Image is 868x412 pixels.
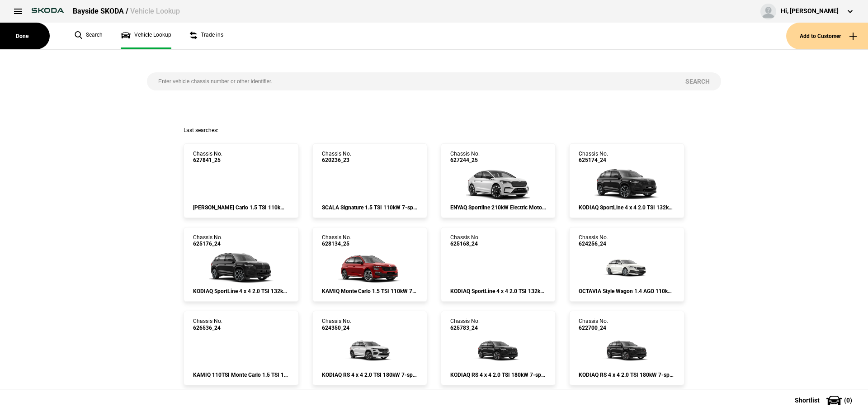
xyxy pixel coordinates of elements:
[193,372,289,378] div: KAMIQ 110TSI Monte Carlo 1.5 TSI 110kW 7-speed Auto
[781,389,868,412] button: Shortlist(0)
[322,157,351,163] span: 620236_23
[786,23,868,49] button: Add to Customer
[450,151,480,164] div: Chassis No.
[579,318,608,331] div: Chassis No.
[579,288,675,294] div: OCTAVIA Style Wagon 1.4 AGO 110kW 8-speed Auto.
[579,151,608,164] div: Chassis No.
[193,241,222,247] span: 625176_24
[322,318,351,331] div: Chassis No.
[844,397,852,403] span: ( 0 )
[322,325,351,331] span: 624350_24
[27,4,68,17] img: skoda.png
[450,318,480,331] div: Chassis No.
[450,372,546,378] div: KODIAQ RS 4 x 4 2.0 TSI 180kW 7-speed Auto.
[579,372,675,378] div: KODIAQ RS 4 x 4 2.0 TSI 180kW 7-speed Auto.
[193,288,289,294] div: KODIAQ SportLine 4 x 4 2.0 TSI 132kW 7-speed Auto.
[193,325,222,331] span: 626536_24
[121,23,171,49] a: Vehicle Lookup
[322,372,418,378] div: KODIAQ RS 4 x 4 2.0 TSI 180kW 7-speed Auto.
[466,164,530,200] img: Skoda_5ACQK2_25_EA_2Y2Y_ext.png
[450,204,546,211] div: ENYAQ Sportline 210kW Electric Motor Single Speed
[322,204,418,211] div: SCALA Signature 1.5 TSI 110kW 7-speed Auto.
[450,325,480,331] span: 625783_24
[209,247,273,284] img: Skoda_NS7RRZ_24_HG_1Z1Z_PB3_PH1_WL7_ext.png
[579,157,608,163] span: 625174_24
[450,234,480,247] div: Chassis No.
[579,204,675,211] div: KODIAQ SportLine 4 x 4 2.0 TSI 132kW 7-speed Auto.
[73,6,180,16] div: Bayside SKODA /
[579,241,608,247] span: 624256_24
[338,331,402,367] img: Skoda_NS76UZ_24_HG_2Y2Y_ext.png
[579,325,608,331] span: 622700_24
[594,247,659,284] img: Skoda_NX54TE_24_BG_9P9P_ext.png
[466,331,530,367] img: Skoda_NS76UZ_24_HG_1Z1Z_ext.png
[130,7,180,15] span: Vehicle Lookup
[193,234,222,247] div: Chassis No.
[322,288,418,294] div: KAMIQ Monte Carlo 1.5 TSI 110kW 7-Speed Auto
[193,151,222,164] div: Chassis No.
[75,23,103,49] a: Search
[184,127,218,133] span: Last searches:
[193,157,222,163] span: 627841_25
[781,7,839,16] div: Hi, [PERSON_NAME]
[579,234,608,247] div: Chassis No.
[322,234,351,247] div: Chassis No.
[450,288,546,294] div: KODIAQ SportLine 4 x 4 2.0 TSI 132kW 7-speed Auto.
[147,72,674,90] input: Enter vehicle chassis number or other identifier.
[322,151,351,164] div: Chassis No.
[795,397,820,403] span: Shortlist
[450,241,480,247] span: 625168_24
[322,241,351,247] span: 628134_25
[674,72,721,90] button: Search
[338,247,402,284] img: Skoda_NW47PD_25_JJ_K1K1_ext.png
[450,157,480,163] span: 627244_25
[189,23,223,49] a: Trade ins
[594,164,659,200] img: Skoda_NS7RRZ_24_HG_1Z1Z_PB3_PH1_WL7_ext.png
[193,204,289,211] div: [PERSON_NAME] Carlo 1.5 TSI 110kW 7-Speed Auto
[594,331,659,367] img: Skoda_NS76UZ_24_HG_1Z1Z_ext.png
[193,318,222,331] div: Chassis No.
